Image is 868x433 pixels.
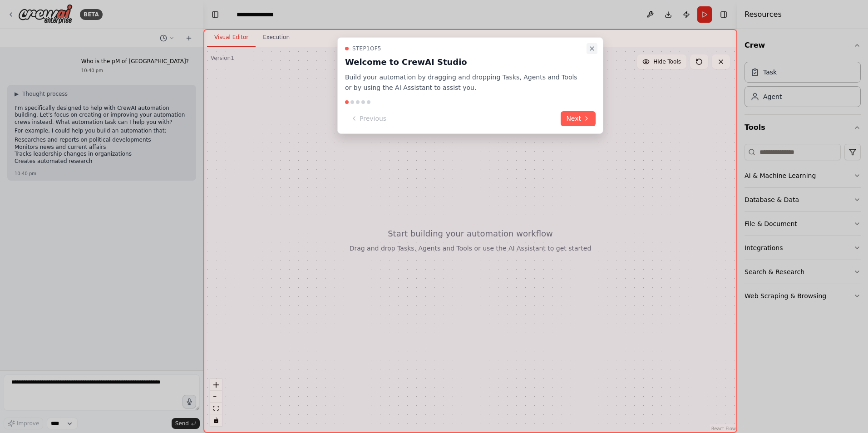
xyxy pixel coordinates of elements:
button: Previous [345,111,392,126]
h3: Welcome to CrewAI Studio [345,56,585,69]
button: Close walkthrough [587,43,597,54]
span: Step 1 of 5 [352,45,381,52]
button: Hide left sidebar [209,8,222,21]
button: Next [561,111,596,126]
p: Build your automation by dragging and dropping Tasks, Agents and Tools or by using the AI Assista... [345,72,585,93]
